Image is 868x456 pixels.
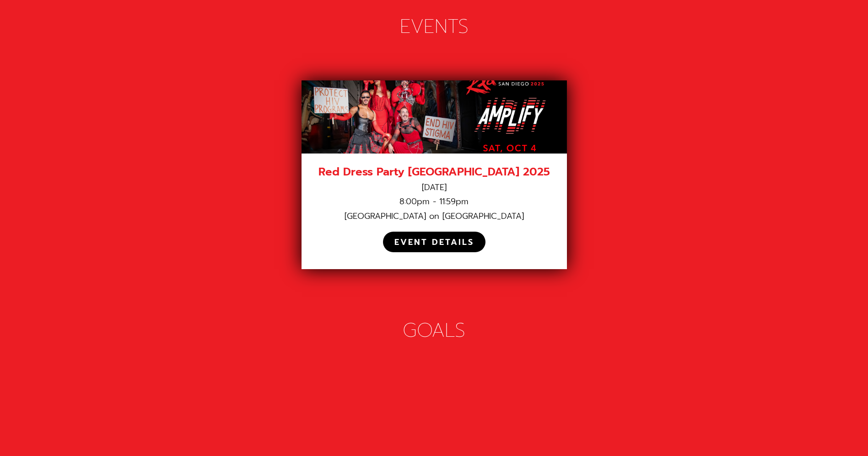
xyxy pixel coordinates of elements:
[313,196,555,207] div: 8:00pm - 11:59pm
[151,318,718,343] div: GOALS
[313,165,555,179] div: Red Dress Party [GEOGRAPHIC_DATA] 2025
[302,80,567,269] a: Red Dress Party [GEOGRAPHIC_DATA] 2025[DATE]8:00pm - 11:59pm[GEOGRAPHIC_DATA] on [GEOGRAPHIC_DATA...
[394,237,474,248] div: EVENT DETAILS
[313,211,555,222] div: [GEOGRAPHIC_DATA] on [GEOGRAPHIC_DATA]
[313,182,555,193] div: [DATE]
[151,14,718,39] div: EVENTS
